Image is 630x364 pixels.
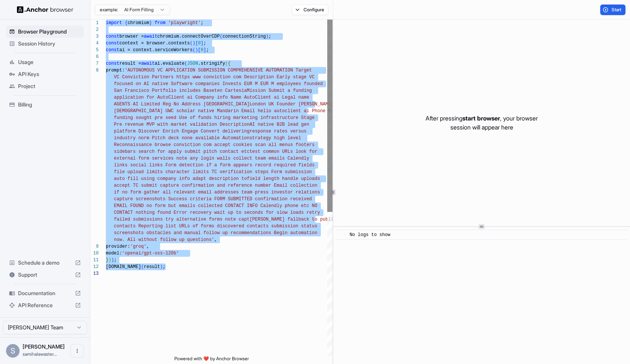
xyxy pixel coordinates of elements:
[90,67,99,74] div: 8
[157,34,220,39] span: chromium.connectOverCDP
[106,47,119,53] span: const
[18,28,81,35] span: Browser Playground
[198,61,225,66] span: .stringify
[114,183,250,188] span: accept TC submit capture confirmation and referenc
[612,7,622,13] span: Start
[250,75,315,80] span: scription Early stage VC
[349,232,390,238] span: No logs to show
[198,41,201,46] span: 0
[223,34,266,39] span: connectionString
[250,169,312,175] span: n steps Form submission
[114,142,250,148] span: Reconnaissance browse conviction com accept cookie
[250,122,309,127] span: AI native B2B lead gen
[225,61,228,66] span: (
[114,156,250,161] span: external form services note any login walls collec
[250,136,301,141] span: strategy high level
[192,41,195,46] span: )
[250,102,334,107] span: London UK Founder [PERSON_NAME]
[149,20,152,26] span: }
[18,82,81,90] span: Project
[462,114,500,122] span: start browser
[201,41,203,46] span: ]
[18,302,72,309] span: API Reference
[70,344,84,358] button: Open menu
[185,61,187,66] span: (
[260,68,312,73] span: E AUTOMATION Target
[600,5,625,15] button: Start
[114,230,250,236] span: screenshots obstacles and manual follow up recomme
[426,114,538,132] p: After pressing , your browser session will appear here
[292,5,328,15] button: Configure
[190,41,192,46] span: (
[203,41,206,46] span: ;
[198,47,201,53] span: [
[90,33,99,40] div: 3
[114,210,250,215] span: CONTACT nothing found Error recovery wait up to se
[114,122,250,127] span: Pre revenue MVP with market validation Description
[250,230,317,236] span: ndations Begin automation
[114,217,250,222] span: failed submissions try alternative forms note capt
[114,129,250,134] span: platform Discover Enrich Engage Convert delivering
[155,20,166,26] span: from
[144,34,157,39] span: await
[114,88,247,93] span: San Francisco Portfolio includes Baseten Cartesia
[119,47,192,53] span: ai = context.serviceWorkers
[18,259,72,267] span: Schedule a demo
[130,244,146,249] span: 'groq'
[90,250,99,257] div: 10
[106,61,119,66] span: const
[23,343,65,350] span: Sami Halawa
[114,95,250,100] span: application for AutoClient ai Company info Name Au
[214,237,217,242] span: ,
[195,41,198,46] span: [
[228,61,230,66] span: {
[90,20,99,26] div: 1
[90,26,99,33] div: 2
[201,20,203,26] span: ;
[201,47,203,53] span: 0
[250,115,315,120] span: ing infrastructure Stage
[114,102,250,107] span: AGENTS AI Limited Reg No Address [GEOGRAPHIC_DATA]
[6,287,84,299] div: Documentation
[163,264,165,270] span: ;
[111,257,114,263] span: )
[106,257,108,263] span: }
[106,244,130,249] span: provider:
[282,108,336,114] span: oclient ai Phone EUR
[114,149,250,154] span: sidebars search for apply submit pitch contact etc
[250,149,317,154] span: test common URLs look for
[90,257,99,263] div: 11
[114,136,250,141] span: industry norm Pitch deck none available Automation
[114,257,117,263] span: ;
[128,20,149,26] span: chromium
[160,264,163,270] span: )
[206,47,209,53] span: ;
[17,6,73,13] img: Anchor Logo
[106,34,119,39] span: const
[114,169,250,175] span: file upload limits character limits TC verificatio
[6,68,84,80] div: API Keys
[18,70,81,78] span: API Keys
[6,299,84,311] div: API Reference
[250,183,317,188] span: e number Email collection
[90,40,99,47] div: 4
[90,53,99,60] div: 6
[18,40,81,47] span: Session History
[122,251,179,256] span: 'openai/gpt-oss-120b'
[250,210,320,215] span: conds for slow loads retry
[250,190,320,195] span: m press investor relations
[114,176,247,181] span: auto fill using company info adapt description to
[125,68,260,73] span: 'AUTONOMOUS VC APPLICATION SUBMISSION COMPREHENSIV
[250,224,317,229] span: ontacts submission status
[250,81,323,87] span: R M EUR M employees founded
[192,47,195,53] span: (
[18,289,72,297] span: Documentation
[18,101,81,108] span: Billing
[6,269,84,281] div: Support
[108,257,111,263] span: )
[6,99,84,111] div: Billing
[250,142,315,148] span: s scan all menus footers
[114,237,214,242] span: now. All without follow up questions'
[247,88,312,93] span: Mission Submit a funding
[6,344,20,358] div: S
